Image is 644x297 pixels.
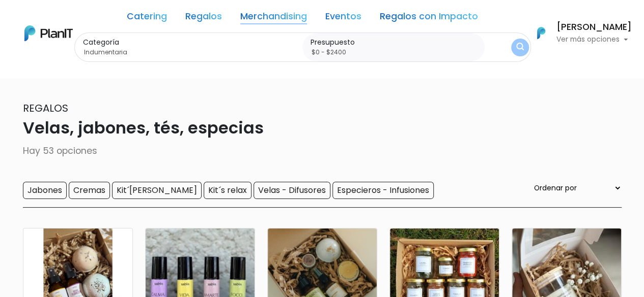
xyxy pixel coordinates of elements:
input: Especieros - Infusiones [332,182,434,199]
p: Ver más opciones [556,36,632,43]
input: Jabones [23,182,67,199]
p: Velas, jabones, tés, especias [23,116,622,140]
a: Eventos [325,12,361,24]
img: PlanIt Logo [24,25,73,41]
input: Cremas [69,182,110,199]
button: PlanIt Logo [PERSON_NAME] Ver más opciones [524,20,632,46]
p: Regalos [23,101,622,116]
img: PlanIt Logo [530,22,552,44]
a: Regalos [185,12,222,24]
label: Categoría [83,37,299,48]
h6: [PERSON_NAME] [556,23,632,32]
a: Regalos con Impacto [380,12,478,24]
input: Velas - Difusores [254,182,330,199]
div: ¿Necesitás ayuda? [52,10,147,29]
label: Presupuesto [311,37,481,48]
a: Catering [127,12,167,24]
img: search_button-432b6d5273f82d61273b3651a40e1bd1b912527efae98b1b7a1b2c0702e16a8d.svg [516,43,524,53]
p: Hay 53 opciones [23,144,622,157]
input: Kit´s relax [204,182,251,199]
input: Kit´[PERSON_NAME] [112,182,202,199]
a: Merchandising [240,12,307,24]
